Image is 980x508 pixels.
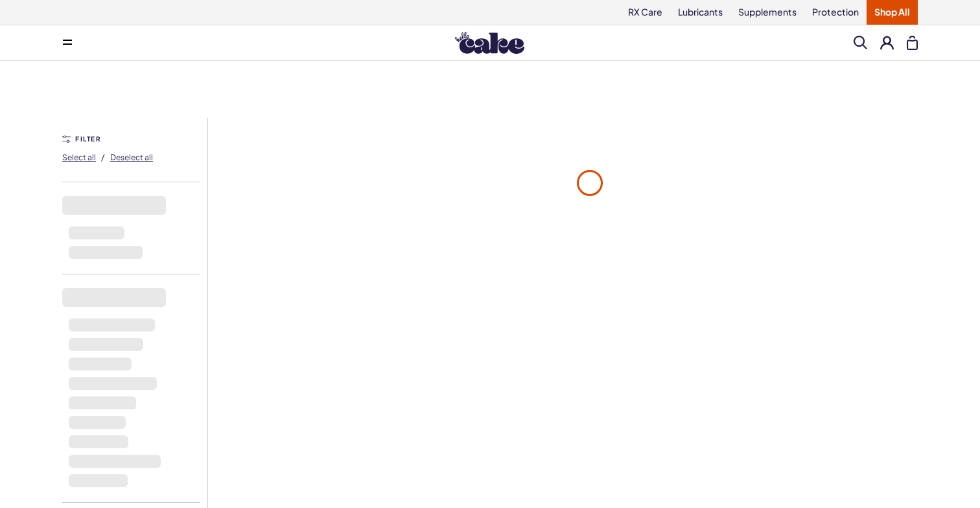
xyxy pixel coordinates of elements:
[110,147,153,167] button: Deselect all
[62,152,96,162] span: Select all
[455,32,524,54] img: Hello Cake
[62,147,96,167] button: Select all
[101,151,105,163] span: /
[110,152,153,162] span: Deselect all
